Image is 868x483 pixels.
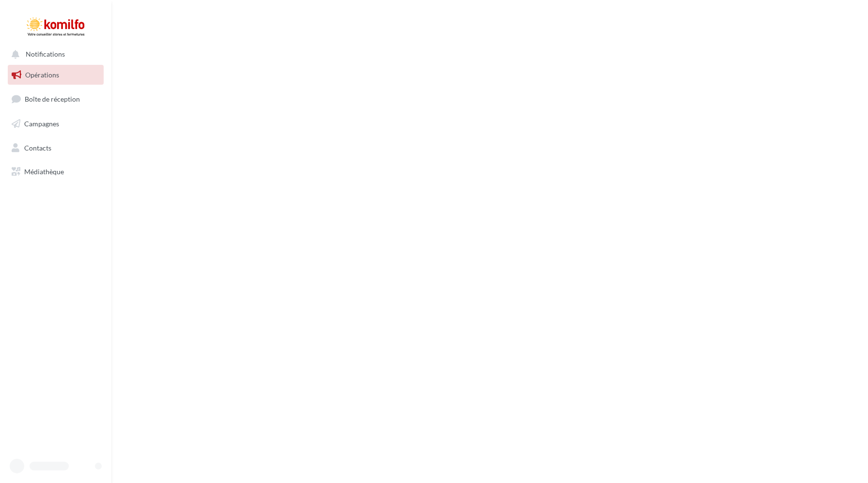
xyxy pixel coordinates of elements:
[6,138,106,158] a: Contacts
[24,143,51,151] span: Contacts
[24,120,59,128] span: Campagnes
[25,95,80,103] span: Boîte de réception
[6,114,106,134] a: Campagnes
[6,162,106,182] a: Médiathèque
[6,65,106,85] a: Opérations
[25,71,59,79] span: Opérations
[6,89,106,109] a: Boîte de réception
[24,167,64,176] span: Médiathèque
[26,50,65,59] span: Notifications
